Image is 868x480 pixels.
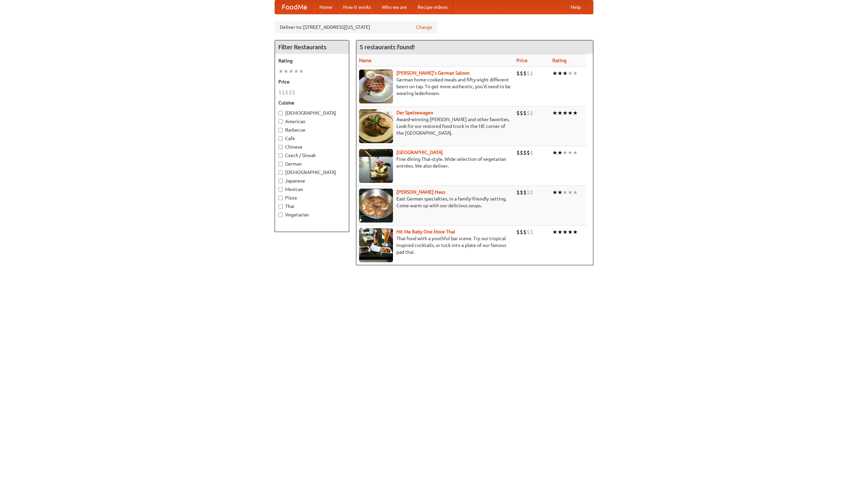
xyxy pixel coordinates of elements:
[299,68,304,75] li: ★
[527,70,530,77] li: $
[278,203,346,210] label: Thai
[278,127,346,133] label: Barbecue
[275,21,437,33] div: Deliver to: [STREET_ADDRESS][US_STATE]
[282,89,285,96] li: $
[278,111,283,115] input: [DEMOGRAPHIC_DATA]
[552,149,557,156] li: ★
[359,235,511,255] p: Thai food with a youthful bar scene. Try our tropical inspired cocktails, or tuck into a plate of...
[516,189,520,196] li: $
[516,228,520,236] li: $
[523,189,527,196] li: $
[278,119,283,124] input: American
[573,149,578,156] li: ★
[396,110,433,115] b: Der Speisewagen
[289,68,294,75] li: ★
[527,189,530,196] li: $
[563,70,568,77] li: ★
[289,89,292,96] li: $
[278,186,346,193] label: Mexican
[278,99,346,106] h5: Cuisine
[552,109,557,117] li: ★
[278,57,346,64] h5: Rating
[359,195,511,209] p: East German specialties, in a family-friendly setting. Come warm up with our delicious soups.
[520,109,523,117] li: $
[396,150,443,155] a: [GEOGRAPHIC_DATA]
[568,228,573,236] li: ★
[516,149,520,156] li: $
[278,211,346,218] label: Vegetarian
[275,0,314,14] a: FoodMe
[396,70,470,76] a: [PERSON_NAME]'s German Saloon
[530,189,533,196] li: $
[573,70,578,77] li: ★
[278,68,283,75] li: ★
[565,0,586,14] a: Help
[278,143,346,150] label: Chinese
[278,136,283,141] input: Cafe
[523,228,527,236] li: $
[396,229,455,234] a: Hit Me Baby One More Thai
[359,70,393,103] img: esthers.jpg
[573,109,578,117] li: ★
[552,228,557,236] li: ★
[530,228,533,236] li: $
[359,109,393,143] img: speisewagen.jpg
[278,213,283,217] input: Vegetarian
[278,110,346,116] label: [DEMOGRAPHIC_DATA]
[278,89,282,96] li: $
[278,179,283,183] input: Japanese
[283,68,289,75] li: ★
[278,169,346,176] label: [DEMOGRAPHIC_DATA]
[278,135,346,142] label: Cafe
[359,189,393,223] img: kohlhaus.jpg
[527,149,530,156] li: $
[412,0,453,14] a: Recipe videos
[516,70,520,77] li: $
[527,109,530,117] li: $
[278,152,346,159] label: Czech / Slovak
[292,89,295,96] li: $
[568,189,573,196] li: ★
[278,187,283,192] input: Mexican
[278,170,283,175] input: [DEMOGRAPHIC_DATA]
[278,128,283,132] input: Barbecue
[552,70,557,77] li: ★
[396,189,445,195] a: [PERSON_NAME] Haus
[359,116,511,136] p: Award-winning [PERSON_NAME] and other favorites. Look for our restored food truck in the NE corne...
[278,204,283,209] input: Thai
[557,149,563,156] li: ★
[376,0,412,14] a: Who we are
[530,70,533,77] li: $
[557,228,563,236] li: ★
[557,70,563,77] li: ★
[359,58,372,63] a: Name
[552,189,557,196] li: ★
[278,78,346,85] h5: Price
[573,228,578,236] li: ★
[294,68,299,75] li: ★
[416,24,432,31] a: Change
[314,0,338,14] a: Home
[568,149,573,156] li: ★
[516,58,528,63] a: Price
[278,160,346,167] label: German
[557,189,563,196] li: ★
[552,58,567,63] a: Rating
[563,189,568,196] li: ★
[278,194,346,201] label: Pizza
[278,145,283,149] input: Chinese
[278,196,283,200] input: Pizza
[568,70,573,77] li: ★
[359,156,511,169] p: Fine dining Thai-style. Wide selection of vegetarian entrées. We also deliver.
[278,118,346,125] label: American
[359,76,511,97] p: German home-cooked meals and fifty-eight different beers on tap. To get more authentic, you'd nee...
[563,149,568,156] li: ★
[523,70,527,77] li: $
[527,228,530,236] li: $
[520,228,523,236] li: $
[523,109,527,117] li: $
[520,149,523,156] li: $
